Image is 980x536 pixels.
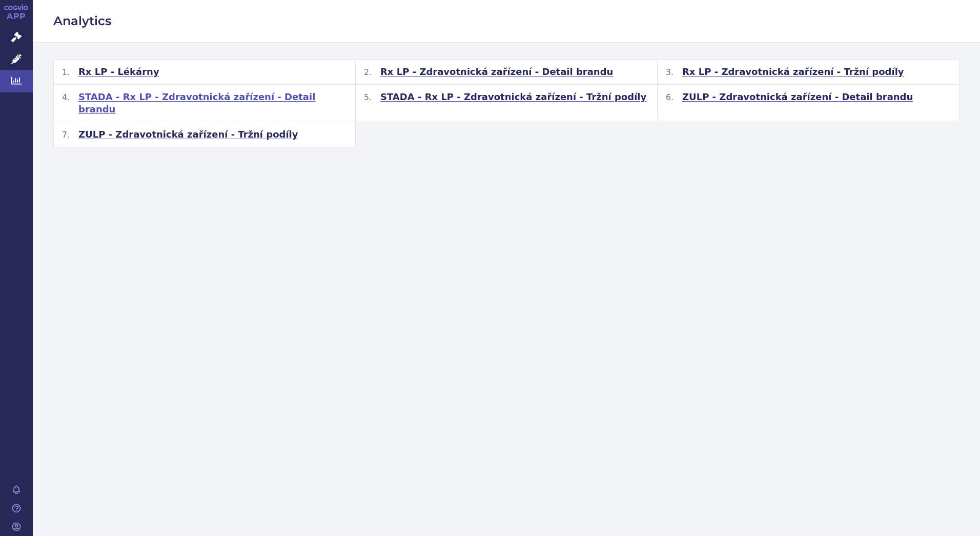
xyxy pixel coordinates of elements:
button: STADA - Rx LP - Zdravotnická zařízení - Detail brandu [54,85,356,122]
button: Rx LP - Lékárny [54,60,356,85]
button: Rx LP - Zdravotnická zařízení - Detail brandu [356,60,658,85]
button: Rx LP - Zdravotnická zařízení - Tržní podíly [658,60,959,85]
span: STADA - Rx LP - Zdravotnická zařízení - Detail brandu [78,91,347,116]
button: STADA - Rx LP - Zdravotnická zařízení - Tržní podíly [356,85,658,122]
span: Rx LP - Lékárny [78,66,159,78]
h2: Analytics [53,12,959,30]
span: STADA - Rx LP - Zdravotnická zařízení - Tržní podíly [380,91,646,103]
span: ZULP - Zdravotnická zařízení - Tržní podíly [78,128,298,141]
button: ZULP - Zdravotnická zařízení - Detail brandu [658,85,959,122]
span: Rx LP - Zdravotnická zařízení - Tržní podíly [682,66,904,78]
button: ZULP - Zdravotnická zařízení - Tržní podíly [54,122,356,147]
span: ZULP - Zdravotnická zařízení - Detail brandu [682,91,913,103]
span: Rx LP - Zdravotnická zařízení - Detail brandu [380,66,613,78]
